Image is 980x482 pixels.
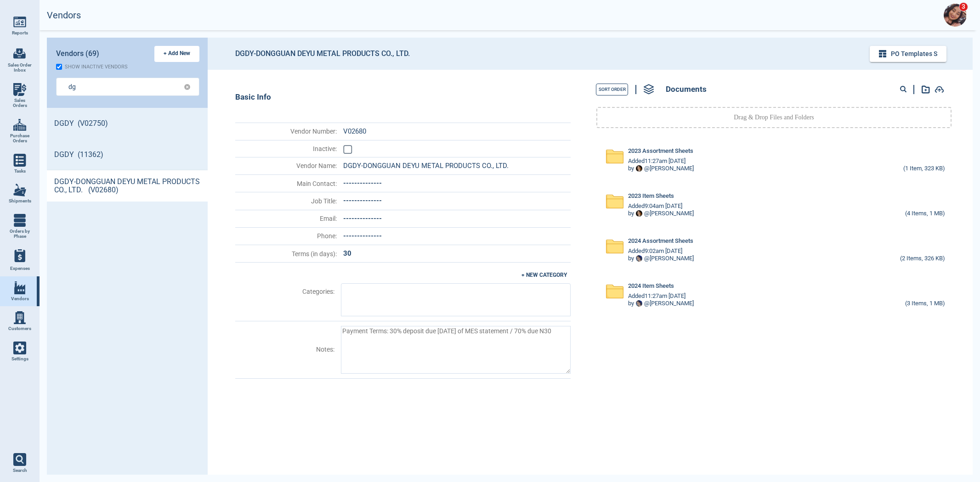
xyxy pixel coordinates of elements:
[56,50,99,58] span: Vendors (69)
[343,179,382,187] span: --------------
[343,162,509,170] span: DGDY-DONGGUAN DEYU METAL PRODUCTS CO., LTD.
[13,342,26,354] img: menu_icon
[11,296,29,302] span: Vendors
[628,203,682,210] span: Added 9:04am [DATE]
[636,165,642,172] img: Avatar
[628,293,685,300] span: Added 11:27am [DATE]
[518,267,571,283] button: + NEW CATEGORY
[596,84,628,95] button: Sort Order
[7,98,32,108] span: Sales Orders
[636,300,642,307] img: Avatar
[236,128,337,135] span: Vendor Number :
[47,108,208,139] a: DGDY (V02750)
[343,249,351,258] span: 30
[8,326,31,331] span: Customers
[900,255,945,263] div: (2 Items, 326 KB)
[343,232,382,240] span: --------------
[13,154,26,167] img: menu_icon
[47,108,208,475] div: grid
[47,10,81,21] h2: Vendors
[13,16,26,28] img: menu_icon
[7,133,32,144] span: Purchase Orders
[944,4,967,27] img: Avatar
[13,468,27,473] span: Search
[628,255,694,262] div: by @ [PERSON_NAME]
[9,198,31,204] span: Shipments
[236,232,337,240] span: Phone :
[13,184,26,196] img: menu_icon
[636,210,642,217] img: Avatar
[236,162,337,169] span: Vendor Name :
[628,193,674,200] span: 2023 Item Sheets
[13,214,26,227] img: menu_icon
[13,83,26,96] img: menu_icon
[636,255,642,262] img: Avatar
[628,148,693,155] span: 2023 Assortment Sheets
[14,168,26,174] span: Tasks
[905,210,945,218] div: (4 Items, 1 MB)
[343,214,382,223] span: --------------
[628,248,682,255] span: Added 9:02am [DATE]
[236,346,334,353] span: Notes :
[903,165,945,173] div: (1 Item, 323 KB)
[13,281,26,294] img: menu_icon
[935,86,944,93] img: add-document
[341,326,571,374] textarea: Payment Terms: 30% deposit due [DATE] of MES statement / 70% due N30
[628,158,685,165] span: Added 11:27am [DATE]
[7,62,32,73] span: Sales Order Inbox
[12,30,28,36] span: Reports
[236,197,337,205] span: Job Title :
[13,118,26,131] img: menu_icon
[922,85,930,94] img: add-document
[628,238,693,245] span: 2024 Assortment Sheets
[236,250,337,258] span: Terms (in days) :
[208,38,973,70] header: DGDY-DONGGUAN DEYU METAL PRODUCTS CO., LTD.
[343,196,382,205] span: --------------
[7,229,32,239] span: Orders by Phase
[236,180,337,187] span: Main Contact :
[666,85,707,94] span: Documents
[13,311,26,324] img: menu_icon
[734,113,814,122] p: Drag & Drop Files and Folders
[870,46,946,62] button: PO Templates s
[65,64,128,70] div: Show inactive vendors
[236,145,337,152] span: Inactive :
[628,165,694,172] div: by @ [PERSON_NAME]
[47,170,208,202] a: DGDY-DONGGUAN DEYU METAL PRODUCTS CO., LTD. (V02680)
[47,139,208,170] a: DGDY (11362)
[236,215,337,222] span: Email :
[628,300,694,307] div: by @ [PERSON_NAME]
[11,356,28,362] span: Settings
[959,2,968,11] span: 3
[68,80,173,93] input: Search
[154,46,199,62] button: + Add New
[236,288,334,295] span: Categories :
[628,210,694,217] div: by @ [PERSON_NAME]
[343,127,366,135] span: V02680
[235,93,571,102] div: Basic Info
[905,300,945,308] div: (3 Items, 1 MB)
[10,266,30,271] span: Expenses
[628,283,674,290] span: 2024 Item Sheets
